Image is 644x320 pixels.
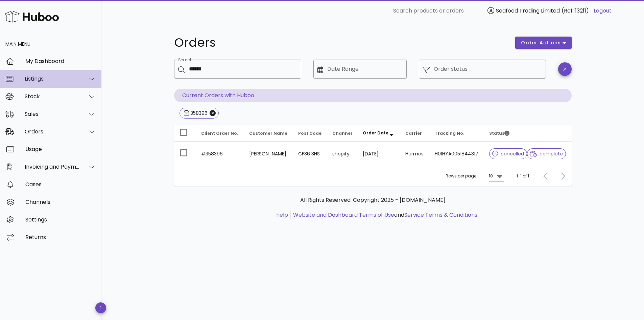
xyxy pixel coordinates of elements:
div: Returns [25,234,96,240]
div: Invoicing and Payments [25,164,80,170]
th: Order Date: Sorted descending. Activate to remove sorting. [357,125,400,142]
div: Cases [25,181,96,188]
td: [DATE] [357,142,400,166]
a: help [276,211,288,219]
button: order actions [515,37,571,49]
div: 10 [489,173,493,179]
span: complete [530,151,563,156]
li: and [291,211,477,219]
td: H01HYA0051844317 [429,142,484,166]
img: Huboo Logo [5,9,59,24]
a: Website and Dashboard Terms of Use [293,211,394,219]
th: Tracking No. [429,125,484,142]
th: Client Order No. [196,125,244,142]
button: Close [210,110,216,116]
div: 1-1 of 1 [517,173,529,179]
th: Channel [327,125,357,142]
th: Post Code [293,125,327,142]
span: Seafood Trading Limited [496,7,560,15]
a: Service Terms & Conditions [404,211,477,219]
span: Carrier [405,130,422,136]
span: cancelled [492,151,524,156]
div: Orders [25,128,80,135]
h1: Orders [174,37,507,49]
div: Listings [25,76,80,82]
th: Carrier [400,125,429,142]
span: Order Date [363,130,388,136]
span: Post Code [298,130,321,136]
span: Customer Name [249,130,287,136]
td: CF36 3HS [293,142,327,166]
th: Customer Name [244,125,293,142]
td: #358396 [196,142,244,166]
p: All Rights Reserved. Copyright 2025 - [DOMAIN_NAME] [180,196,566,204]
span: (Ref: 13211) [562,7,589,15]
p: Current Orders with Huboo [174,89,572,102]
label: Search [178,58,192,63]
div: Sales [25,111,80,117]
div: Settings [25,216,96,223]
span: Tracking No. [435,130,464,136]
div: 358396 [189,110,208,116]
a: Logout [594,7,612,15]
span: Status [489,130,509,136]
span: Client Order No. [201,130,238,136]
div: 10Rows per page: [489,171,504,182]
div: Usage [25,146,96,152]
div: Channels [25,199,96,205]
div: Stock [25,93,80,100]
span: Channel [332,130,352,136]
div: My Dashboard [25,58,96,64]
div: Rows per page: [446,166,504,186]
th: Status [484,125,572,142]
td: Hermes [400,142,429,166]
td: shopify [327,142,357,166]
td: [PERSON_NAME] [244,142,293,166]
span: order actions [521,39,561,46]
